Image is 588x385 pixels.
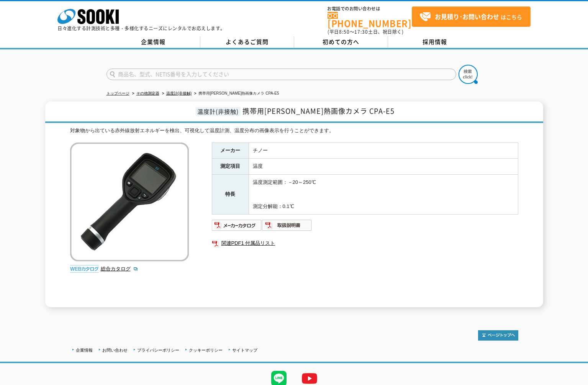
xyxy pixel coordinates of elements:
img: メーカーカタログ [212,219,262,231]
a: 採用情報 [388,36,482,48]
span: 温度計(非接触) [195,107,241,116]
img: 取扱説明書 [262,219,312,231]
span: 17:30 [354,28,368,35]
span: はこちら [419,11,522,23]
a: トップページ [106,91,129,95]
a: 企業情報 [76,348,93,352]
img: 携帯用小形熱画像カメラ CPA-E5 [70,143,189,261]
span: 初めての方へ [323,38,359,46]
a: [PHONE_NUMBER] [328,12,412,28]
span: (平日 ～ 土日、祝日除く) [328,28,403,35]
th: 測定項目 [212,159,249,175]
th: メーカー [212,143,249,159]
a: クッキーポリシー [189,348,223,352]
a: 総合カタログ [101,266,138,272]
a: その他測定器 [136,91,159,95]
a: お見積り･お問い合わせはこちら [412,7,531,27]
a: 温度計(非接触) [166,91,192,95]
span: 8:50 [339,28,350,35]
a: 初めての方へ [294,36,388,48]
input: 商品名、型式、NETIS番号を入力してください [106,69,456,80]
a: よくあるご質問 [200,36,294,48]
li: 携帯用[PERSON_NAME]熱画像カメラ CPA-E5 [193,90,279,98]
a: サイトマップ [232,348,257,352]
div: 対象物から出ている赤外線放射エネルギーを検出、可視化して温度計測、温度分布の画像表示を行うことができます。 [70,127,518,135]
span: 携帯用[PERSON_NAME]熱画像カメラ CPA-E5 [242,106,395,116]
a: 企業情報 [106,36,200,48]
strong: お見積り･お問い合わせ [435,12,499,21]
th: 特長 [212,175,249,215]
td: チノー [249,143,518,159]
a: 取扱説明書 [262,224,312,230]
img: トップページへ [478,330,518,341]
a: メーカーカタログ [212,224,262,230]
a: プライバシーポリシー [137,348,179,352]
td: 温度 [249,159,518,175]
td: 温度測定範囲：－20～250℃ 測定分解能：0.1℃ [249,175,518,215]
img: btn_search.png [459,65,478,84]
img: webカタログ [70,265,99,273]
a: お問い合わせ [102,348,128,352]
span: お電話でのお問い合わせは [328,7,412,11]
p: 日々進化する計測技術と多種・多様化するニーズにレンタルでお応えします。 [57,26,225,31]
a: 関連PDF1 付属品リスト [212,238,518,248]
